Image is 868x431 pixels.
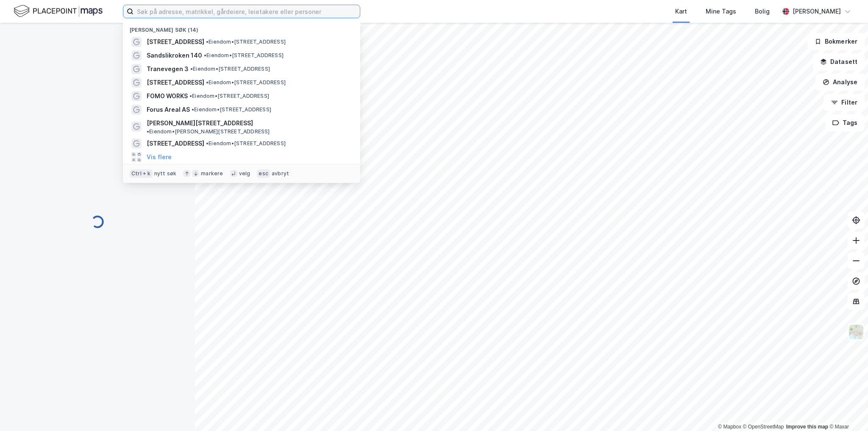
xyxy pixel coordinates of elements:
[147,128,149,135] span: •
[755,6,770,17] div: Bolig
[718,424,741,430] a: Mapbox
[147,152,172,162] button: Vis flere
[204,52,206,58] span: •
[206,79,209,86] span: •
[147,37,204,47] span: [STREET_ADDRESS]
[189,93,269,99] span: Eiendom • [STREET_ADDRESS]
[204,52,284,59] span: Eiendom • [STREET_ADDRESS]
[91,215,104,229] img: spinner.a6d8c91a73a9ac5275cf975e30b51cfb.svg
[201,170,223,177] div: markere
[239,170,250,177] div: velg
[829,424,849,430] a: Maxar
[147,138,204,149] span: [STREET_ADDRESS]
[824,94,865,111] button: Filter
[190,66,193,72] span: •
[743,424,784,430] a: OpenStreetMap
[206,39,209,45] span: •
[192,106,194,113] span: •
[257,169,270,178] div: esc
[206,79,286,86] span: Eiendom • [STREET_ADDRESS]
[786,424,828,430] a: Improve this map
[190,66,270,72] span: Eiendom • [STREET_ADDRESS]
[206,140,209,146] span: •
[14,4,103,19] img: logo.f888ab2527a4732fd821a326f86c7f29.svg
[147,118,253,128] span: [PERSON_NAME][STREET_ADDRESS]
[123,20,360,35] div: [PERSON_NAME] søk (14)
[793,6,841,17] div: [PERSON_NAME]
[813,53,865,70] button: Datasett
[206,39,286,45] span: Eiendom • [STREET_ADDRESS]
[815,74,865,91] button: Analyse
[154,170,177,177] div: nytt søk
[825,114,865,131] button: Tags
[848,324,864,340] img: Z
[675,6,687,17] div: Kart
[147,105,190,115] span: Forus Areal AS
[147,77,204,88] span: [STREET_ADDRESS]
[272,170,289,177] div: avbryt
[130,169,153,178] div: Ctrl + k
[189,93,192,99] span: •
[147,50,202,61] span: Sandslikroken 140
[147,128,270,135] span: Eiendom • [PERSON_NAME][STREET_ADDRESS]
[147,91,188,101] span: FOMO WORKS
[192,106,271,113] span: Eiendom • [STREET_ADDRESS]
[807,33,865,50] button: Bokmerker
[134,5,360,18] input: Søk på adresse, matrikkel, gårdeiere, leietakere eller personer
[706,6,736,17] div: Mine Tags
[206,140,286,147] span: Eiendom • [STREET_ADDRESS]
[147,64,189,74] span: Tranevegen 3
